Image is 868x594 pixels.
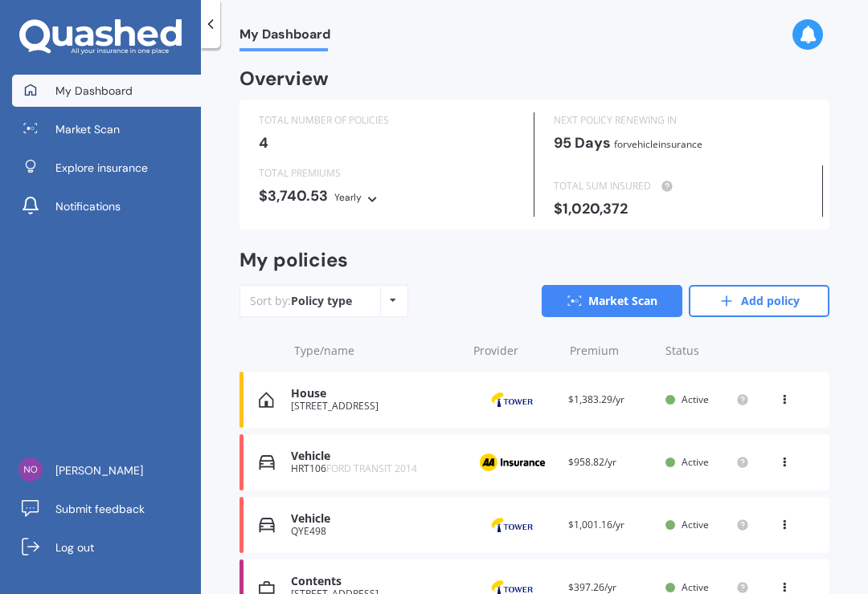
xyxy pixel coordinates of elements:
a: [PERSON_NAME] [12,454,201,486]
span: Market Scan [55,121,120,137]
div: TOTAL NUMBER OF POLICIES [259,112,514,128]
img: Tower [472,510,552,540]
div: My policies [240,249,348,272]
div: HRT106 [291,463,459,474]
div: Policy type [291,293,352,309]
div: Type/name [294,343,461,359]
span: Log out [55,539,94,555]
img: 306f7b1b5b9eb2245a17b945c418f2f7 [18,458,43,482]
span: My Dashboard [240,26,330,48]
img: Vehicle [259,454,275,470]
span: My Dashboard [55,83,133,99]
span: $1,383.29/yr [568,393,624,406]
span: Explore insurance [55,160,148,176]
div: Overview [240,71,329,87]
span: $958.82/yr [568,455,616,469]
a: Market Scan [12,113,201,145]
b: 95 Days [554,133,611,153]
div: Sort by: [250,293,352,309]
span: $1,001.16/yr [568,518,624,531]
div: House [291,387,459,401]
img: Vehicle [259,517,275,533]
a: My Dashboard [12,75,201,107]
span: Submit feedback [55,501,145,517]
div: Vehicle [291,512,459,526]
div: TOTAL PREMIUMS [259,165,514,181]
div: Contents [291,575,459,588]
span: FORD TRANSIT 2014 [326,462,417,475]
a: Notifications [12,190,201,222]
div: $3,740.53 [259,188,514,205]
div: Vehicle [291,450,459,463]
span: Active [682,393,709,406]
a: Market Scan [542,285,682,317]
div: Provider [473,343,557,359]
div: $1,020,372 [554,201,809,217]
span: for Vehicle insurance [614,137,702,151]
span: Active [682,455,709,469]
span: [PERSON_NAME] [55,462,143,478]
img: AA [472,447,552,478]
div: [STREET_ADDRESS] [291,401,459,412]
img: House [259,392,274,408]
div: Premium [570,343,653,359]
div: TOTAL SUM INSURED [554,178,809,194]
span: Active [682,580,709,594]
span: Notifications [55,198,121,214]
a: Add policy [689,285,829,317]
div: QYE498 [291,526,459,537]
div: Yearly [334,189,362,205]
span: $397.26/yr [568,580,616,594]
img: Tower [472,384,552,415]
span: Active [682,518,709,531]
div: Status [665,343,749,359]
div: 4 [259,135,514,151]
a: Explore insurance [12,152,201,184]
a: Submit feedback [12,493,201,525]
a: Log out [12,531,201,563]
div: NEXT POLICY RENEWING IN [554,112,810,128]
